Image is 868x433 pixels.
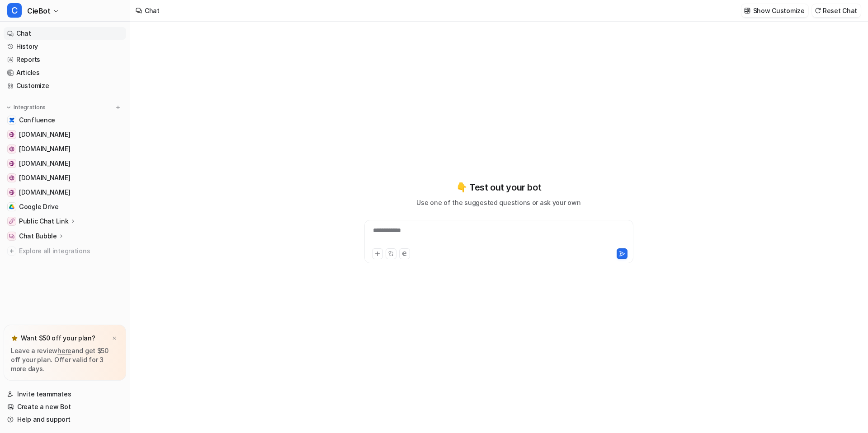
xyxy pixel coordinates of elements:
p: Public Chat Link [19,217,69,226]
a: Reports [4,53,126,66]
img: customize [744,7,750,14]
span: [DOMAIN_NAME] [19,130,70,139]
img: Public Chat Link [9,219,14,224]
a: cienapps.com[DOMAIN_NAME] [4,128,126,141]
img: app.cieblink.com [9,161,14,166]
img: expand menu [5,104,12,111]
a: Create a new Bot [4,400,126,413]
span: C [7,3,22,18]
img: Google Drive [9,204,14,210]
a: ConfluenceConfluence [4,114,126,126]
p: Show Customize [753,6,805,15]
p: Integrations [14,104,46,111]
span: [DOMAIN_NAME] [19,188,70,197]
p: Want $50 off your plan? [21,334,95,343]
span: [DOMAIN_NAME] [19,159,70,168]
a: Chat [4,27,126,40]
a: Customize [4,79,126,92]
a: ciemetric.com[DOMAIN_NAME] [4,172,126,184]
img: Chat Bubble [9,233,14,239]
span: [DOMAIN_NAME] [19,144,70,154]
a: software.ciemetric.com[DOMAIN_NAME] [4,186,126,199]
a: Articles [4,66,126,79]
img: ciemetric.com [9,175,14,181]
a: here [57,347,71,354]
p: Chat Bubble [19,232,57,241]
a: cieblink.com[DOMAIN_NAME] [4,143,126,155]
a: Explore all integrations [4,245,126,257]
img: reset [815,7,821,14]
span: [DOMAIN_NAME] [19,173,70,182]
img: menu_add.svg [115,104,121,111]
a: History [4,40,126,53]
a: Invite teammates [4,388,126,400]
a: Help and support [4,413,126,426]
a: app.cieblink.com[DOMAIN_NAME] [4,157,126,170]
span: Google Drive [19,202,59,211]
img: star [11,335,18,342]
img: x [112,335,117,341]
a: Google DriveGoogle Drive [4,200,126,213]
button: Reset Chat [812,4,861,17]
p: Leave a review and get $50 off your plan. Offer valid for 3 more days. [11,346,119,373]
span: Explore all integrations [19,244,123,258]
span: Confluence [19,116,55,125]
img: cienapps.com [9,132,14,137]
img: software.ciemetric.com [9,190,14,195]
img: cieblink.com [9,146,14,152]
p: 👇 Test out your bot [456,181,541,194]
img: Confluence [9,117,14,123]
p: Use one of the suggested questions or ask your own [416,198,580,207]
span: CieBot [27,5,51,17]
button: Integrations [4,103,48,112]
div: Chat [145,6,160,15]
button: Show Customize [741,4,808,17]
img: explore all integrations [7,247,16,256]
